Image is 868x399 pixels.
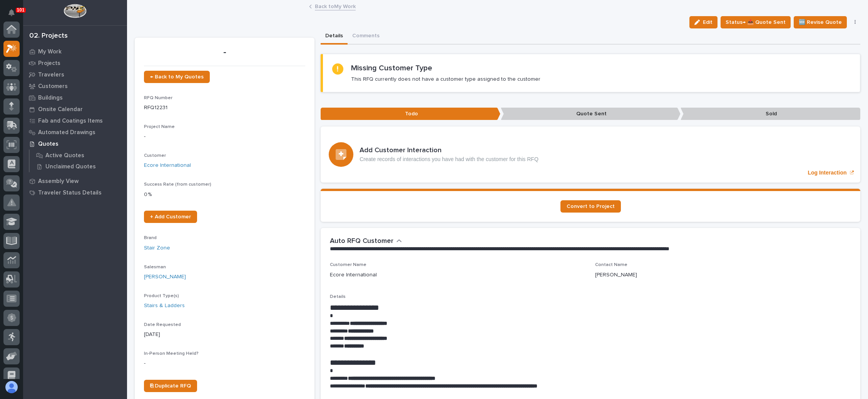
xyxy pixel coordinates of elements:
[17,7,25,13] p: 101
[144,265,166,269] span: Salesman
[64,4,86,18] img: Workspace Logo
[799,18,842,27] span: 🆕 Revise Quote
[30,150,127,161] a: Active Quotes
[38,178,79,185] p: Assembly View
[794,16,847,28] button: 🆕 Revise Quote
[45,163,96,170] p: Unclaimed Quotes
[330,237,393,246] h2: Auto RFQ Customer
[360,146,539,155] h3: Add Customer Interaction
[38,106,83,113] p: Onsite Calendar
[321,108,500,120] p: Todo
[23,92,127,103] a: Buildings
[23,138,127,150] a: Quotes
[38,95,63,101] p: Buildings
[144,236,157,240] span: Brand
[29,32,68,40] div: 02. Projects
[38,129,95,136] p: Automated Drawings
[45,152,84,159] p: Active Quotes
[23,126,127,138] a: Automated Drawings
[330,237,402,246] button: Auto RFQ Customer
[23,57,127,69] a: Projects
[144,273,186,281] a: [PERSON_NAME]
[144,380,197,392] a: ⎘ Duplicate RFQ
[10,9,20,22] div: Notifications101
[144,351,199,356] span: In-Person Meeting Held?
[23,80,127,92] a: Customers
[144,182,211,187] span: Success Rate (from customer)
[3,379,20,395] button: users-avatar
[360,156,539,163] p: Create records of interactions you have had with the customer for this RFQ
[351,76,540,83] p: This RFQ currently does not have a customer type assigned to the customer
[144,211,197,223] a: + Add Customer
[38,141,59,148] p: Quotes
[315,2,356,10] a: Back toMy Work
[330,294,346,299] span: Details
[144,96,172,100] span: RFQ Number
[595,263,627,267] span: Contact Name
[321,28,348,45] button: Details
[144,133,305,141] p: -
[144,359,305,367] p: -
[150,74,204,80] span: ← Back to My Quotes
[595,271,637,279] p: [PERSON_NAME]
[38,190,102,196] p: Traveler Status Details
[150,214,191,219] span: + Add Customer
[150,383,191,389] span: ⎘ Duplicate RFQ
[560,200,621,213] a: Convert to Project
[726,18,786,27] span: Status→ 📤 Quote Sent
[144,191,305,199] p: 0 %
[23,103,127,115] a: Onsite Calendar
[144,161,191,170] a: Ecore International
[348,28,384,45] button: Comments
[330,271,377,279] p: Ecore International
[144,331,305,339] p: [DATE]
[808,170,846,176] p: Log Interaction
[144,153,166,158] span: Customer
[144,323,181,327] span: Date Requested
[703,19,712,26] span: Edit
[330,263,366,267] span: Customer Name
[23,69,127,80] a: Travelers
[23,46,127,57] a: My Work
[721,16,791,28] button: Status→ 📤 Quote Sent
[38,48,62,55] p: My Work
[38,118,103,125] p: Fab and Coatings Items
[3,5,20,21] button: Notifications
[144,47,305,58] p: -
[30,161,127,172] a: Unclaimed Quotes
[689,16,717,28] button: Edit
[567,204,615,209] span: Convert to Project
[501,108,681,120] p: Quote Sent
[144,294,179,298] span: Product Type(s)
[38,83,68,90] p: Customers
[38,71,64,78] p: Travelers
[144,244,170,252] a: Stair Zone
[144,71,210,83] a: ← Back to My Quotes
[144,104,305,112] p: RFQ12231
[321,126,860,183] a: Log Interaction
[351,63,432,73] h2: Missing Customer Type
[23,115,127,126] a: Fab and Coatings Items
[144,125,175,129] span: Project Name
[23,175,127,187] a: Assembly View
[23,187,127,198] a: Traveler Status Details
[38,60,60,67] p: Projects
[144,302,185,310] a: Stairs & Ladders
[681,108,860,120] p: Sold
